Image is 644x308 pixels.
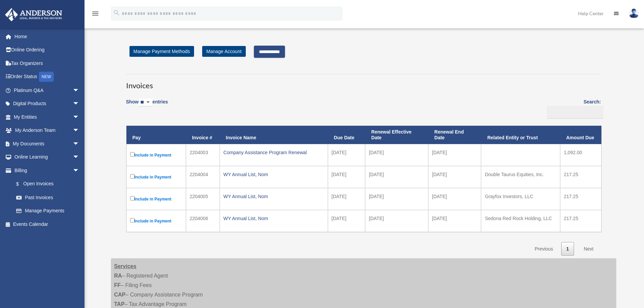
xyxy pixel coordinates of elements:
[5,110,90,124] a: My Entitiesarrow_drop_down
[73,97,86,111] span: arrow_drop_down
[73,84,86,97] span: arrow_drop_down
[547,106,603,119] input: Search:
[73,164,86,177] span: arrow_drop_down
[5,97,90,111] a: Digital Productsarrow_drop_down
[186,166,220,188] td: 2204004
[139,99,152,106] select: Showentries
[481,210,560,232] td: Sedona Red Rock Holding, LLC
[130,173,182,181] label: Include in Payment
[130,152,135,157] input: Include in Payment
[73,150,86,164] span: arrow_drop_down
[428,188,481,210] td: [DATE]
[5,30,90,43] a: Home
[481,166,560,188] td: Double Taurus Equities, Inc.
[428,166,481,188] td: [DATE]
[3,8,64,21] img: Anderson Advisors Platinum Portal
[428,210,481,232] td: [DATE]
[114,292,126,298] strong: CAP
[579,242,599,256] a: Next
[365,144,428,166] td: [DATE]
[186,144,220,166] td: 2204003
[186,188,220,210] td: 2204005
[126,74,601,91] h3: Invoices
[328,126,365,144] th: Due Date: activate to sort column ascending
[481,188,560,210] td: Grayfox Investors, LLC
[223,214,324,223] div: WY Annual List, Nom
[73,137,86,151] span: arrow_drop_down
[9,191,86,204] a: Past Invoices
[560,210,601,232] td: 217.25
[481,126,560,144] th: Related Entity or Trust: activate to sort column ascending
[130,195,182,203] label: Include in Payment
[5,164,86,177] a: Billingarrow_drop_down
[186,126,220,144] th: Invoice #: activate to sort column ascending
[560,144,601,166] td: 1,092.00
[39,72,54,82] div: NEW
[91,12,99,18] a: menu
[560,166,601,188] td: 217.25
[130,218,135,222] input: Include in Payment
[365,210,428,232] td: [DATE]
[73,124,86,138] span: arrow_drop_down
[126,126,186,144] th: Pay: activate to sort column descending
[223,170,324,179] div: WY Annual List, Nom
[220,126,328,144] th: Invoice Name: activate to sort column ascending
[328,144,365,166] td: [DATE]
[73,110,86,124] span: arrow_drop_down
[328,166,365,188] td: [DATE]
[365,166,428,188] td: [DATE]
[5,70,90,84] a: Order StatusNEW
[629,8,639,18] img: User Pic
[223,192,324,201] div: WY Annual List, Nom
[5,84,90,97] a: Platinum Q&Aarrow_drop_down
[328,210,365,232] td: [DATE]
[223,148,324,157] div: Company Assistance Program Renewal
[186,210,220,232] td: 2204006
[126,98,168,113] label: Show entries
[5,56,90,70] a: Tax Organizers
[130,174,135,179] input: Include in Payment
[114,282,121,288] strong: FF
[91,9,99,18] i: menu
[5,217,90,231] a: Events Calendar
[202,46,245,57] a: Manage Account
[560,188,601,210] td: 217.25
[5,137,90,150] a: My Documentsarrow_drop_down
[428,126,481,144] th: Renewal End Date: activate to sort column ascending
[20,180,23,188] span: $
[5,150,90,164] a: Online Learningarrow_drop_down
[114,263,137,269] strong: Services
[9,177,83,191] a: $Open Invoices
[113,9,120,17] i: search
[560,126,601,144] th: Amount Due: activate to sort column ascending
[561,242,574,256] a: 1
[328,188,365,210] td: [DATE]
[129,46,194,57] a: Manage Payment Methods
[365,126,428,144] th: Renewal Effective Date: activate to sort column ascending
[5,43,90,57] a: Online Ordering
[365,188,428,210] td: [DATE]
[9,204,86,218] a: Manage Payments
[130,151,182,159] label: Include in Payment
[114,273,122,279] strong: RA
[130,196,135,200] input: Include in Payment
[114,301,125,307] strong: TAP
[545,98,601,119] label: Search:
[5,124,90,137] a: My Anderson Teamarrow_drop_down
[428,144,481,166] td: [DATE]
[529,242,558,256] a: Previous
[130,217,182,225] label: Include in Payment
